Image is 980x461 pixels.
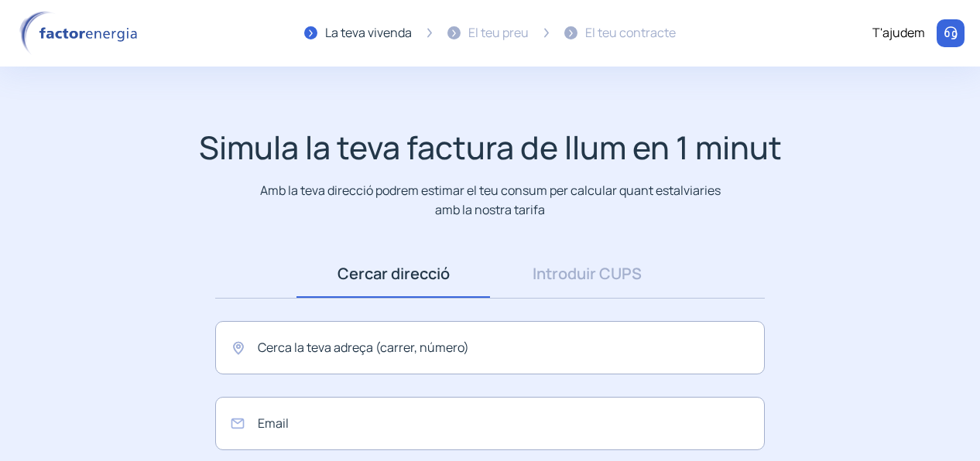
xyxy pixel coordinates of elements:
img: llamar [943,26,958,41]
h1: Simula la teva factura de llum en 1 minut [199,128,782,166]
div: T'ajudem [872,23,925,43]
p: Amb la teva direcció podrem estimar el teu consum per calcular quant estalviaries amb la nostra t... [257,181,724,219]
div: El teu preu [468,23,529,43]
img: logo factor [15,11,147,56]
a: Cercar direcció [296,250,490,298]
div: La teva vivenda [325,23,412,43]
a: Introduir CUPS [490,250,684,298]
div: El teu contracte [585,23,676,43]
